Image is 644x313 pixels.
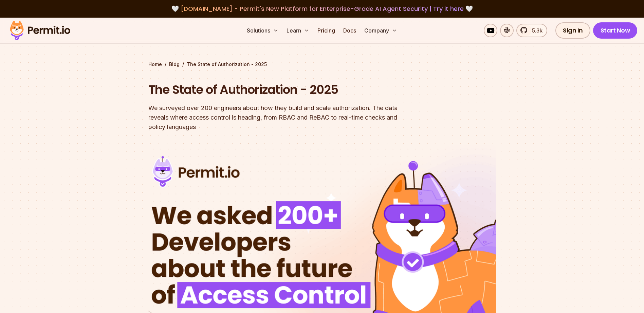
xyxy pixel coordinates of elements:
a: 5.3k [516,24,547,37]
a: Docs [341,24,359,37]
button: Company [362,24,400,37]
a: Try it here [433,4,464,13]
a: Home [148,61,162,68]
button: Learn [284,24,312,37]
a: Blog [169,61,180,68]
div: / / [148,61,496,68]
div: 🤍 🤍 [16,4,628,14]
a: Pricing [315,24,338,37]
span: [DOMAIN_NAME] - Permit's New Platform for Enterprise-Grade AI Agent Security | [181,4,464,13]
h1: The State of Authorization - 2025 [148,81,409,98]
div: We surveyed over 200 engineers about how they build and scale authorization. The data reveals whe... [148,103,409,132]
a: Sign In [555,22,590,39]
span: 5.3k [528,26,542,35]
img: Permit logo [7,19,73,42]
a: Start Now [593,22,638,39]
button: Solutions [244,24,281,37]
